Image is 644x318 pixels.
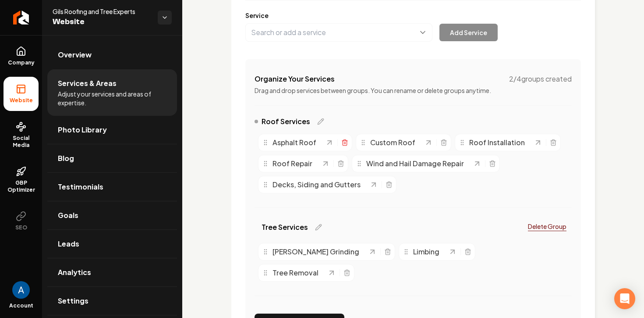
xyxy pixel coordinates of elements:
[53,16,151,28] span: Website
[366,158,464,169] span: Wind and Hail Damage Repair
[47,287,177,315] a: Settings
[459,137,534,148] div: Roof Installation
[58,89,166,107] span: Adjust your services and areas of expertise.
[262,179,369,190] div: Decks, Siding and Gutters
[4,159,39,200] a: GBP Optimizer
[262,222,308,232] span: Tree Services
[47,116,177,144] a: Photo Library
[272,179,361,190] span: Decks, Siding and Gutters
[47,258,177,286] a: Analytics
[255,86,572,95] p: Drag and drop services between groups. You can rename or delete groups anytime.
[272,247,359,257] span: [PERSON_NAME] Grinding
[403,247,448,257] div: Limbing
[262,158,321,169] div: Roof Repair
[523,218,572,234] button: Delete Group
[360,137,424,148] div: Custom Roof
[13,11,29,25] img: Rebolt Logo
[255,74,335,84] h4: Organize Your Services
[413,247,439,257] span: Limbing
[58,153,74,164] span: Blog
[469,137,525,148] span: Roof Installation
[12,281,30,299] img: Andrew Magana
[370,137,415,148] span: Custom Roof
[262,116,310,127] span: Roof Services
[4,204,39,238] button: SEO
[58,182,103,192] span: Testimonials
[4,135,39,149] span: Social Media
[614,288,635,309] div: Open Intercom Messenger
[47,201,177,229] a: Goals
[262,268,327,278] div: Tree Removal
[58,239,79,249] span: Leads
[47,41,177,69] a: Overview
[58,210,78,221] span: Goals
[262,247,368,257] div: [PERSON_NAME] Grinding
[4,39,39,73] a: Company
[272,158,312,169] span: Roof Repair
[272,268,318,278] span: Tree Removal
[58,296,88,306] span: Settings
[356,158,473,169] div: Wind and Hail Damage Repair
[245,11,581,20] label: Service
[509,74,572,84] span: 2 / 4 groups created
[47,173,177,201] a: Testimonials
[53,7,151,16] span: Gils Roofing and Tree Experts
[12,224,31,231] span: SEO
[58,78,117,89] span: Services & Areas
[9,302,33,309] span: Account
[262,137,325,148] div: Asphalt Roof
[4,59,38,66] span: Company
[47,144,177,172] a: Blog
[4,179,39,193] span: GBP Optimizer
[47,230,177,258] a: Leads
[6,97,36,104] span: Website
[4,114,39,156] a: Social Media
[58,267,91,278] span: Analytics
[58,50,92,60] span: Overview
[528,222,566,231] p: Delete Group
[272,137,316,148] span: Asphalt Roof
[12,281,30,299] button: Open user button
[58,125,107,135] span: Photo Library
